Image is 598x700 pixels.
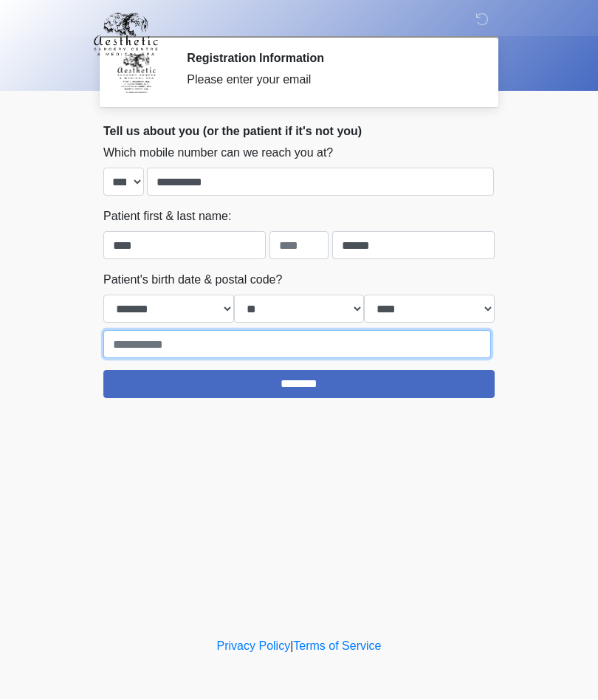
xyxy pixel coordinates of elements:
h2: Tell us about you (or the patient if it's not you) [103,125,495,139]
a: Privacy Policy [217,640,291,653]
a: Terms of Service [293,640,381,653]
img: Aesthetic Surgery Centre, PLLC Logo [89,11,163,58]
label: Patient first & last name: [103,208,231,226]
label: Which mobile number can we reach you at? [103,145,333,162]
a: | [290,640,293,653]
div: Please enter your email [187,72,472,89]
label: Patient's birth date & postal code? [103,272,282,289]
img: Agent Avatar [114,52,159,96]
